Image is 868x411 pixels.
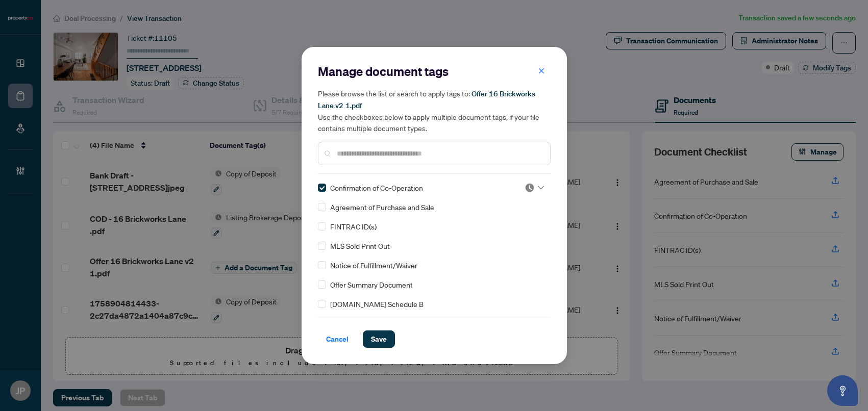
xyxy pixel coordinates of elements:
[318,330,357,348] button: Cancel
[318,63,551,80] h2: Manage document tags
[330,201,434,213] span: Agreement of Purchase and Sale
[318,88,551,134] h5: Please browse the list or search to apply tags to: Use the checkboxes below to apply multiple doc...
[330,279,413,290] span: Offer Summary Document
[827,375,858,406] button: Open asap
[330,298,424,310] span: [DOMAIN_NAME] Schedule B
[326,331,349,347] span: Cancel
[525,183,535,193] img: status
[371,331,387,347] span: Save
[363,330,395,348] button: Save
[525,183,544,193] span: Pending Review
[538,67,545,74] span: close
[330,221,377,232] span: FINTRAC ID(s)
[330,260,417,271] span: Notice of Fulfillment/Waiver
[330,182,423,193] span: Confirmation of Co-Operation
[330,240,390,251] span: MLS Sold Print Out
